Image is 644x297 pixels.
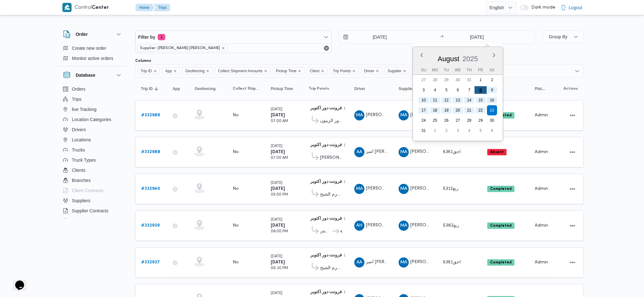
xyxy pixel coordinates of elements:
[170,84,186,94] button: App
[400,184,407,194] span: MA
[440,35,444,39] div: →
[320,191,343,198] span: كارفور شرم الشيخ
[464,126,474,136] div: day-4
[352,69,356,73] button: Remove Trip Points from selection in this group
[72,217,88,225] span: Devices
[430,95,440,105] div: day-11
[72,177,91,184] span: Branches
[344,144,361,147] small: 10:48 PM
[476,66,486,74] div: Fr
[399,110,409,120] div: Muhammad Abadalamunam HIshm Isamaail
[357,221,363,231] span: AH
[333,68,351,74] span: Trip Points
[543,30,584,43] button: Group By
[464,66,474,74] div: Th
[141,222,160,229] a: #332939
[445,31,508,43] input: Press the down key to enter a popover containing a calendar. Press the escape key to close the po...
[271,292,282,295] small: [DATE]
[412,67,432,74] span: Truck
[476,105,486,115] div: day-22
[271,113,285,117] b: [DATE]
[310,216,342,221] b: فرونت دور اكتوبر
[529,5,555,10] span: Dark mode
[271,119,288,123] small: 07:00 AM
[487,115,497,126] div: day-30
[535,113,548,117] span: Admin
[72,116,111,123] span: Location Categories
[173,86,180,91] span: App
[487,126,497,136] div: day-6
[141,150,160,154] b: # 332988
[400,221,407,231] span: MA
[567,147,578,157] button: Actions
[441,95,451,105] div: day-12
[62,3,72,12] img: X8yXhbKr1z7QwAAAABJRU5ErkJggg==
[464,95,474,105] div: day-14
[271,145,282,148] small: [DATE]
[549,34,567,39] span: Group By
[136,31,331,43] button: Filter by1 active filters
[399,257,409,268] div: Muhammad Abadalamunam HIshm Isamaail
[419,66,429,74] div: Su
[310,253,342,257] b: فرونت دور اكتوبر
[60,196,125,206] button: Suppliers
[141,223,160,228] b: # 332939
[138,67,160,74] span: Trip ID
[271,267,288,270] small: 06:30 PM
[153,69,157,73] button: Remove Trip ID from selection in this group
[410,186,484,190] span: [PERSON_NAME] [PERSON_NAME]
[441,105,451,115] div: day-19
[490,187,512,191] b: Completed
[564,86,578,91] span: Actions
[339,31,411,43] input: Press the down key to open a popover containing a calendar.
[233,113,239,118] div: No
[60,94,125,104] button: Trips
[141,112,160,119] a: #332989
[475,84,487,96] div: day-8
[490,224,512,228] b: Completed
[320,154,343,162] span: [PERSON_NAME]
[60,155,125,165] button: Truck Types
[366,223,402,227] span: [PERSON_NAME]
[487,186,515,192] span: Completed
[430,126,440,136] div: day-1
[195,86,216,91] span: Geofencing
[354,147,364,157] div: Ameir Ahmad Abobkar Muhammad Muhammad Alamghaza
[419,105,429,115] div: day-17
[271,223,285,228] b: [DATE]
[418,75,498,136] div: month-2025-08
[310,180,342,184] b: فرونت دور اكتوبر
[60,175,125,185] button: Branches
[271,193,288,197] small: 09:00 PM
[273,67,304,74] span: Pickup Time
[60,84,125,94] button: Orders
[410,113,484,117] span: [PERSON_NAME] [PERSON_NAME]
[76,71,95,79] h3: Database
[271,108,282,111] small: [DATE]
[464,75,474,85] div: day-31
[72,95,82,103] span: Trips
[532,84,549,94] button: Platform
[487,105,497,115] div: day-23
[138,33,155,41] span: Filter by
[441,126,451,136] div: day-2
[320,228,331,235] span: كارفور الغردقة سيتى سنتر
[453,115,463,126] div: day-27
[72,146,85,154] span: Trucks
[535,86,546,91] span: Platform
[441,85,451,95] div: day-5
[233,260,239,265] div: No
[271,181,282,185] small: [DATE]
[60,165,125,175] button: Clients
[310,68,319,74] span: Client
[575,68,580,74] button: Open list of options
[352,84,390,94] button: Driver
[72,55,113,62] span: Monitor active orders
[441,75,451,85] div: day-29
[476,95,486,105] div: day-15
[366,186,439,190] span: [PERSON_NAME] [PERSON_NAME]
[135,58,151,63] label: Columns
[357,147,362,157] span: AA
[464,115,474,126] div: day-28
[72,106,97,113] span: live Tracking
